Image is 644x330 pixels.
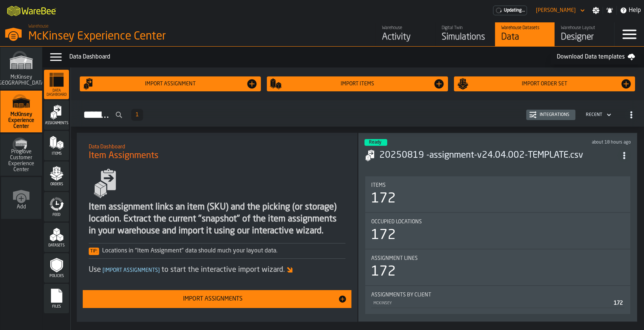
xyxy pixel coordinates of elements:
div: stat-Items [365,176,630,212]
div: Warehouse Layout [561,25,608,31]
a: link-to-/wh/i/99265d59-bd42-4a33-a5fd-483dee362034/simulations [0,91,42,134]
div: stat-Assignment lines [365,249,630,285]
div: Integrations [537,112,572,117]
div: status-3 2 [364,139,387,146]
label: button-toggle-Menu [615,22,644,46]
span: Items [371,182,386,188]
div: stat-Assignments by Client [365,286,630,314]
a: link-to-/wh/new [1,177,41,220]
span: Import Assignments [101,268,161,273]
div: Updated: 19/08/2025, 23:26:39 Created: 19/08/2025, 23:26:34 [510,140,631,145]
div: Data Dashboard [69,53,551,62]
div: Activity [382,31,429,43]
div: 172 [371,264,396,279]
span: Tip: [89,248,99,255]
span: Policies [44,274,69,278]
button: button-Import assignment [80,76,261,91]
a: link-to-/wh/i/99265d59-bd42-4a33-a5fd-483dee362034/designer [555,22,614,46]
label: button-toggle-Help [617,6,644,15]
div: McKinsey [373,301,611,306]
div: Title [371,219,624,225]
div: DropdownMenuValue-Nikola Ajzenhamer [533,6,586,15]
div: Locations in "Item Assignment" data should much your layout data. [89,246,345,255]
div: Title [371,255,624,261]
li: menu Policies [44,253,69,283]
div: title-Item Assignments [83,139,351,166]
span: Orders [44,182,69,186]
div: Data [501,31,549,43]
div: 172 [371,191,396,206]
h2: Sub Title [89,142,345,150]
a: link-to-/wh/i/99265d59-bd42-4a33-a5fd-483dee362034/pricing/ [493,6,527,15]
a: link-to-/wh/i/ad8a128b-0962-41b6-b9c5-f48cc7973f93/simulations [0,134,42,177]
button: button-Import Items [267,76,448,91]
div: Warehouse Datasets [501,25,549,31]
span: Data Dashboard [44,89,69,97]
span: Feed [44,213,69,217]
div: Import Assignments [87,295,338,304]
h2: button-Assignments [71,100,644,127]
div: ItemListCard-DashboardItemContainer [358,133,637,322]
li: menu Data Dashboard [44,70,69,100]
div: DropdownMenuValue-4 [583,110,613,119]
div: Title [371,182,624,188]
div: Title [371,292,624,298]
section: card-AssignmentDashboardCard [364,175,631,315]
li: menu Assignments [44,100,69,130]
button: button-Import Assignments [83,290,351,308]
span: 1 [136,112,139,117]
span: Item Assignments [89,150,158,162]
div: ButtonLoadMore-Load More-Prev-First-Last [128,109,146,121]
span: [ [102,268,104,273]
span: 172 [614,301,623,306]
span: Add [17,204,26,210]
span: Assignment lines [371,255,418,261]
div: stat-Occupied Locations [365,213,630,249]
label: button-toggle-Settings [589,7,603,14]
div: DropdownMenuValue-Nikola Ajzenhamer [536,7,576,13]
span: Assignments [44,121,69,125]
span: ] [158,268,160,273]
div: Use to start the interactive import wizard. [89,265,345,275]
div: Digital Twin [442,25,489,31]
li: menu Orders [44,161,69,191]
span: Files [44,305,69,309]
div: McKinsey Experience Center [28,30,230,43]
div: Simulations [442,31,489,43]
div: 172 [371,228,396,243]
div: Import assignment [95,81,246,87]
div: Menu Subscription [493,6,527,15]
span: Occupied Locations [371,219,422,225]
label: button-toggle-Data Menu [45,50,66,65]
li: menu Items [44,131,69,161]
div: ItemListCard- [77,133,357,322]
li: menu Datasets [44,223,69,252]
a: link-to-/wh/i/99265d59-bd42-4a33-a5fd-483dee362034/data [495,22,555,46]
a: link-to-/wh/i/71831578-dae4-4e28-8b4f-d42a496a0f54/simulations [0,47,42,91]
div: DropdownMenuValue-4 [586,112,602,117]
div: Import Order Set [469,81,620,87]
span: Ready [369,140,381,145]
span: Assignments by Client [371,292,431,298]
span: Warehouse [28,24,48,29]
h3: 20250819 -assignment-v24.04.002-TEMPLATE.csv [379,150,618,161]
a: link-to-/wh/i/99265d59-bd42-4a33-a5fd-483dee362034/simulations [435,22,495,46]
span: Help [629,6,641,15]
div: Item assignment links an item (SKU) and the picking (or storage) location. Extract the current "s... [89,201,345,237]
div: Import Items [282,81,433,87]
a: link-to-/wh/i/99265d59-bd42-4a33-a5fd-483dee362034/feed/ [376,22,435,46]
span: Updating... [504,8,525,13]
a: Download Data templates [551,50,641,65]
span: Datasets [44,243,69,248]
li: menu Files [44,284,69,314]
div: Warehouse [382,25,429,31]
div: StatList-item-McKinsey [371,298,624,308]
li: menu Feed [44,192,69,222]
div: Designer [561,31,608,43]
label: button-toggle-Notifications [603,7,616,14]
